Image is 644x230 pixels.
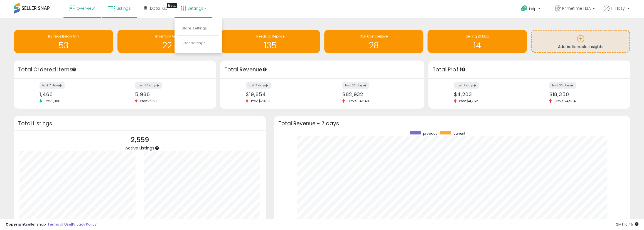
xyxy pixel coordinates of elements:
h3: Total Profit [432,66,626,74]
span: DataHub [150,6,168,11]
a: Privacy Policy [72,222,97,227]
span: Prev: $24,984 [552,99,578,103]
a: Terms of Use [48,222,71,227]
span: Overview [77,6,95,11]
a: Help [517,1,546,18]
h3: Total Revenue - 7 days [278,121,626,126]
label: last 30 days [342,82,369,89]
div: Tooltip anchor [72,67,77,72]
h3: Total Ordered Items [18,66,212,74]
p: 2,559 [125,135,154,145]
span: Needs to Reprice [256,34,284,39]
a: User settings [182,40,205,46]
strong: Copyright [6,222,26,227]
div: seller snap | | [6,222,97,227]
span: 2025-09-8 16:45 GMT [616,222,638,227]
span: Prev: 1,380 [42,99,63,103]
span: Active Listings [125,145,154,151]
span: Prev: 7,953 [137,99,159,103]
a: Store settings [182,26,207,31]
label: last 7 days [454,82,479,89]
div: Tooltip anchor [154,146,159,151]
span: Help [529,6,537,11]
div: $18,350 [549,91,620,97]
h1: 28 [327,41,421,50]
label: last 30 days [549,82,576,89]
span: Prev: $114,549 [345,99,372,103]
i: Get Help [521,5,528,12]
div: $19,854 [246,91,318,97]
a: Needs to Reprice 135 [221,30,320,53]
span: Primetime HBA [562,6,591,11]
a: Non Competitive 28 [324,30,424,53]
a: Selling @ Max 14 [427,30,527,53]
span: Selling @ Max [465,34,489,39]
div: Tooltip anchor [262,67,267,72]
a: Hi Hazyl [604,6,630,18]
a: Add Actionable Insights [532,31,630,52]
span: Prev: $4,752 [456,99,481,103]
h3: Total Revenue [224,66,420,74]
span: Hi Hazyl [611,6,626,11]
span: current [453,131,465,136]
a: BB Price Below Min 53 [14,30,113,53]
span: Non Competitive [360,34,388,39]
h1: 53 [17,41,110,50]
label: last 7 days [40,82,65,89]
span: BB Price Below Min [48,34,79,39]
div: Tooltip anchor [167,3,177,8]
span: Inventory Age [155,34,178,39]
div: $82,932 [342,91,414,97]
h1: 22 [120,41,214,50]
div: 1,466 [40,91,111,97]
h1: 14 [430,41,524,50]
span: Add Actionable Insights [558,44,603,49]
span: Prev: $20,393 [248,99,274,103]
a: Inventory Age 22 [117,30,217,53]
label: last 7 days [246,82,271,89]
label: last 30 days [135,82,162,89]
h3: Total Listings [18,121,262,126]
div: 5,986 [135,91,206,97]
span: Listings [116,6,131,11]
div: Tooltip anchor [461,67,466,72]
div: $4,203 [454,91,525,97]
span: previous [423,131,437,136]
h1: 135 [223,41,317,50]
